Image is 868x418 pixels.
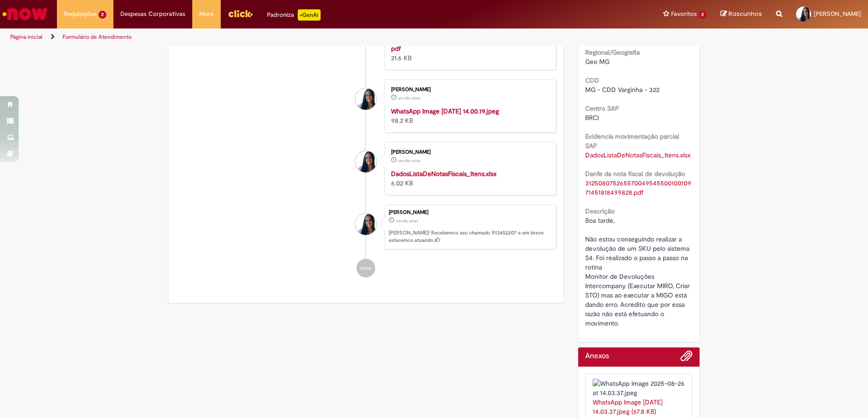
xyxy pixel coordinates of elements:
div: 21.6 KB [391,35,546,63]
span: [PERSON_NAME] [814,10,861,18]
a: Rascunhos [721,10,762,19]
img: click_logo_yellow_360x200.png [228,7,253,21]
time: 27/08/2025 12:24:59 [396,218,418,224]
div: Padroniza [267,9,321,21]
li: Maria Eduarda Resende Giarola [175,205,556,249]
span: Boa tarde, Não estou conseguindo realizar a devolução de um SKU pelo sistema S4. Foi realizado o ... [585,216,692,327]
button: Adicionar anexos [680,350,693,367]
a: Formulário de Atendimento [63,33,132,41]
a: 31250807526557004954550010010971451818499828.pdf [391,35,546,53]
b: Danfe da nota fiscal de devolução [585,170,685,178]
span: Geo MG [585,57,609,66]
span: um dia atrás [398,95,420,101]
span: um dia atrás [396,218,418,224]
b: Regional/Geografia [585,48,640,57]
p: +GenAi [298,9,321,21]
span: Despesas Corporativas [120,9,185,19]
div: [PERSON_NAME] [391,87,546,92]
b: Evidencia movimentação parcial SAP [585,132,679,150]
div: [PERSON_NAME] [389,210,551,215]
div: Maria Eduarda Resende Giarola [355,88,377,110]
a: Download de 31250807526557004954550010010971451818499828.pdf [585,179,691,197]
b: Centro SAP [585,104,619,113]
img: ServiceNow [1,5,49,23]
ul: Trilhas de página [7,28,572,46]
span: um dia atrás [398,158,420,163]
div: [PERSON_NAME] [391,149,546,155]
span: 2 [699,11,707,19]
a: DadosListaDeNotasFiscais_Itens.xlsx [391,170,497,178]
time: 27/08/2025 12:19:08 [398,158,420,163]
time: 27/08/2025 12:19:13 [398,95,420,101]
b: CDD [585,76,599,85]
a: WhatsApp Image [DATE] 14.03.37.jpeg (67.8 KB) [593,398,663,416]
img: WhatsApp Image 2025-08-26 at 14.03.37.jpeg [593,379,686,397]
a: Página inicial [10,33,42,41]
div: Maria Eduarda Resende Giarola [355,151,377,172]
span: BRCI [585,113,599,122]
span: Rascunhos [728,9,762,18]
div: 98.2 KB [391,106,546,125]
b: Descrição [585,207,615,215]
span: More [199,9,214,19]
h2: Anexos [585,352,609,361]
div: Maria Eduarda Resende Giarola [355,213,377,235]
a: WhatsApp Image [DATE] 14.00.19.jpeg [391,107,499,115]
span: Requisições [64,9,97,19]
span: MG - CDD Varginha - 322 [585,85,659,94]
p: [PERSON_NAME]! Recebemos seu chamado R13452207 e em breve estaremos atuando. [389,229,551,244]
div: 6.02 KB [391,169,546,188]
span: 2 [98,11,106,19]
a: Download de DadosListaDeNotasFiscais_Itens.xlsx [585,151,691,159]
span: Favoritos [671,9,697,19]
